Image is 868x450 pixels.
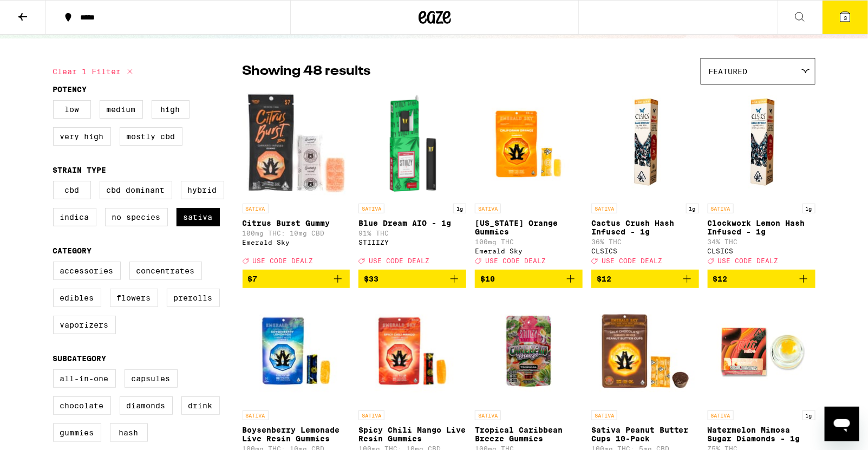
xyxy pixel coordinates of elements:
[181,181,224,199] label: Hybrid
[475,270,583,288] button: Add to bag
[248,275,258,283] span: $7
[708,270,815,288] button: Add to bag
[475,297,583,405] img: STIIIZY - Tropical Caribbean Breeze Gummies
[243,90,350,270] a: Open page for Citrus Burst Gummy from Emerald Sky
[844,15,847,21] span: 3
[475,410,501,420] p: SATIVA
[358,426,466,443] p: Spicy Chili Mango Live Resin Gummies
[358,90,466,198] img: STIIIZY - Blue Dream AIO - 1g
[475,247,583,255] div: Emerald Sky
[53,396,111,415] label: Chocolate
[709,67,748,76] span: Featured
[475,426,583,443] p: Tropical Caribbean Breeze Gummies
[591,297,699,405] img: Emerald Sky - Sativa Peanut Butter Cups 10-Pack
[53,208,96,226] label: Indica
[53,85,87,94] legend: Potency
[53,100,91,119] label: Low
[53,166,107,174] legend: Strain Type
[823,1,868,34] button: 3
[364,275,378,283] span: $33
[53,316,116,334] label: Vaporizers
[243,410,269,420] p: SATIVA
[120,396,173,415] label: Diamonds
[53,289,101,307] label: Edibles
[591,410,617,420] p: SATIVA
[475,90,583,270] a: Open page for California Orange Gummies from Emerald Sky
[825,407,859,441] iframe: To enrich screen reader interactions, please activate Accessibility in Grammarly extension settings
[53,127,111,146] label: Very High
[708,247,815,255] div: CLSICS
[358,239,466,246] div: STIIIZY
[110,289,158,307] label: Flowers
[602,257,662,264] span: USE CODE DEALZ
[100,181,172,199] label: CBD Dominant
[243,62,371,81] p: Showing 48 results
[591,204,617,213] p: SATIVA
[120,127,182,146] label: Mostly CBD
[358,90,466,270] a: Open page for Blue Dream AIO - 1g from STIIIZY
[53,354,107,363] legend: Subcategory
[802,410,815,420] p: 1g
[591,219,699,236] p: Cactus Crush Hash Infused - 1g
[358,204,384,213] p: SATIVA
[129,262,202,280] label: Concentrates
[609,90,681,198] img: CLSICS - Cactus Crush Hash Infused - 1g
[591,426,699,443] p: Sativa Peanut Butter Cups 10-Pack
[591,90,699,270] a: Open page for Cactus Crush Hash Infused - 1g from CLSICS
[358,410,384,420] p: SATIVA
[243,219,350,227] p: Citrus Burst Gummy
[110,423,148,442] label: Hash
[713,275,728,283] span: $12
[253,257,314,264] span: USE CODE DEALZ
[591,270,699,288] button: Add to bag
[53,262,121,280] label: Accessories
[725,90,798,198] img: CLSICS - Clockwork Lemon Hash Infused - 1g
[686,204,699,213] p: 1g
[591,238,699,245] p: 36% THC
[243,270,350,288] button: Add to bag
[243,90,350,198] img: Emerald Sky - Citrus Burst Gummy
[243,230,350,237] p: 100mg THC: 10mg CBD
[485,257,546,264] span: USE CODE DEALZ
[243,204,269,213] p: SATIVA
[358,270,466,288] button: Add to bag
[708,297,815,405] img: Tutti - Watermelon Mimosa Sugar Diamonds - 1g
[480,275,495,283] span: $10
[708,410,734,420] p: SATIVA
[152,100,190,119] label: High
[475,204,501,213] p: SATIVA
[708,219,815,236] p: Clockwork Lemon Hash Infused - 1g
[453,204,466,213] p: 1g
[177,208,220,226] label: Sativa
[105,208,168,226] label: No Species
[708,238,815,245] p: 34% THC
[802,204,815,213] p: 1g
[475,238,583,245] p: 100mg THC
[475,219,583,236] p: [US_STATE] Orange Gummies
[708,90,815,270] a: Open page for Clockwork Lemon Hash Infused - 1g from CLSICS
[243,426,350,443] p: Boysenberry Lemonade Live Resin Gummies
[591,247,699,255] div: CLSICS
[167,289,220,307] label: Prerolls
[181,396,220,415] label: Drink
[53,246,92,255] legend: Category
[475,90,583,198] img: Emerald Sky - California Orange Gummies
[718,257,779,264] span: USE CODE DEALZ
[597,275,611,283] span: $12
[53,181,91,199] label: CBD
[100,100,143,119] label: Medium
[53,423,101,442] label: Gummies
[358,219,466,227] p: Blue Dream AIO - 1g
[708,426,815,443] p: Watermelon Mimosa Sugar Diamonds - 1g
[369,257,429,264] span: USE CODE DEALZ
[125,369,178,388] label: Capsules
[358,230,466,237] p: 91% THC
[243,239,350,246] div: Emerald Sky
[243,297,350,405] img: Emerald Sky - Boysenberry Lemonade Live Resin Gummies
[358,297,466,405] img: Emerald Sky - Spicy Chili Mango Live Resin Gummies
[53,58,136,85] button: Clear 1 filter
[53,369,116,388] label: All-In-One
[708,204,734,213] p: SATIVA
